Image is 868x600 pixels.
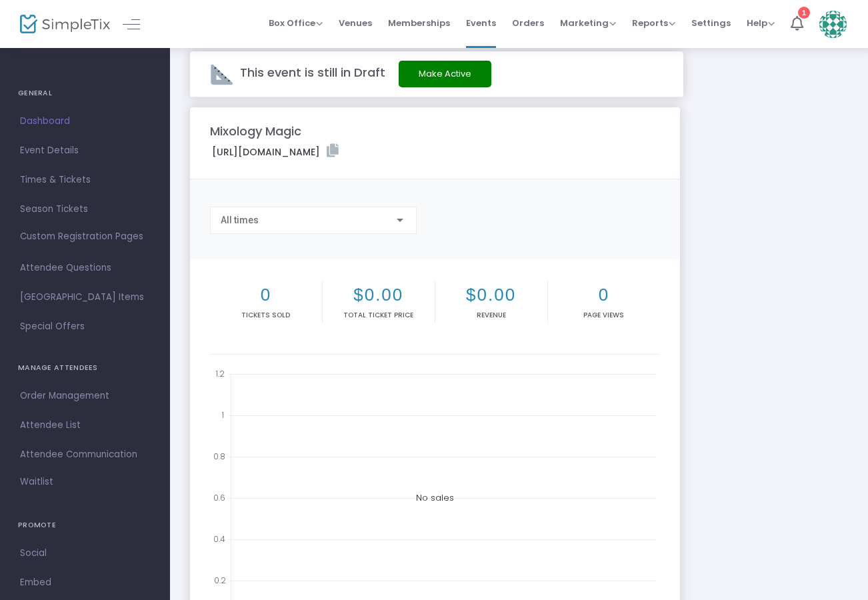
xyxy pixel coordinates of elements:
p: Tickets sold [213,310,319,320]
span: Settings [691,6,731,40]
span: This event is still in Draft [240,64,385,81]
h4: PROMOTE [18,512,152,539]
h2: 0 [213,285,319,305]
span: Dashboard [20,113,150,130]
p: Revenue [438,310,545,320]
h2: $0.00 [325,285,432,305]
span: Attendee List [20,417,150,434]
span: Order Management [20,387,150,405]
h2: 0 [551,285,658,305]
span: [GEOGRAPHIC_DATA] Items [20,289,150,306]
p: Total Ticket Price [325,310,432,320]
span: Box Office [269,17,323,29]
h4: GENERAL [18,80,152,107]
button: Make Active [399,61,491,87]
m-panel-title: Mixology Magic [210,122,301,140]
span: Orders [512,6,544,40]
span: Attendee Questions [20,259,150,277]
span: Memberships [388,6,450,40]
span: Season Tickets [20,201,150,218]
span: Embed [20,574,150,591]
img: draft-event.png [210,63,233,86]
span: Events [466,6,496,40]
span: Event Details [20,142,150,159]
div: 1 [798,7,810,19]
span: Special Offers [20,318,150,335]
span: Times & Tickets [20,171,150,189]
span: Waitlist [20,475,53,489]
span: Custom Registration Pages [20,230,143,243]
label: [URL][DOMAIN_NAME] [212,144,339,159]
h2: $0.00 [438,285,545,305]
span: All times [221,215,259,225]
span: Social [20,545,150,562]
span: Reports [632,17,675,29]
span: Marketing [560,17,616,29]
span: Attendee Communication [20,446,150,463]
span: Help [747,17,775,29]
h4: MANAGE ATTENDEES [18,355,152,381]
p: Page Views [551,310,658,320]
span: Venues [339,6,372,40]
